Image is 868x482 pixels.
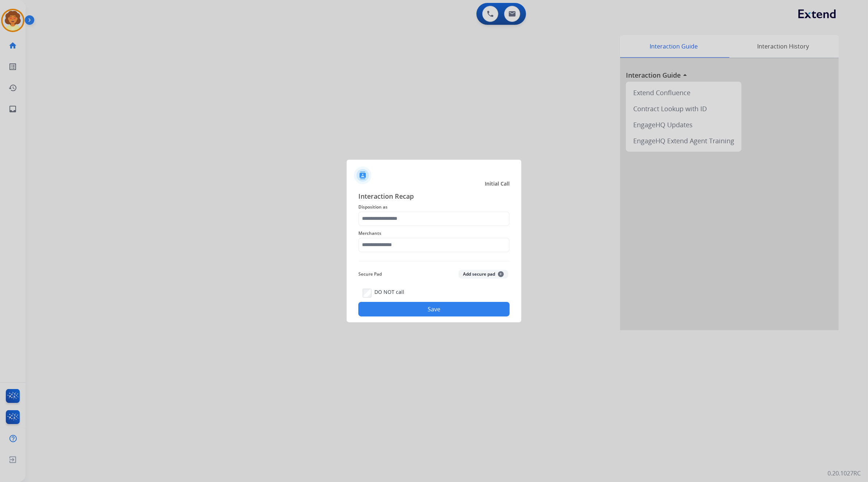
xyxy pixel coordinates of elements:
p: 0.20.1027RC [828,469,861,478]
span: Disposition as [358,203,510,211]
img: contactIcon [354,167,371,184]
img: contact-recap-line.svg [358,261,510,261]
button: Save [358,302,510,316]
span: + [498,271,504,277]
button: Add secure pad+ [459,270,508,279]
span: Secure Pad [358,270,382,279]
label: DO NOT call [374,288,404,296]
span: Merchants [358,229,510,238]
span: Interaction Recap [358,191,510,203]
span: Initial Call [485,180,510,187]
